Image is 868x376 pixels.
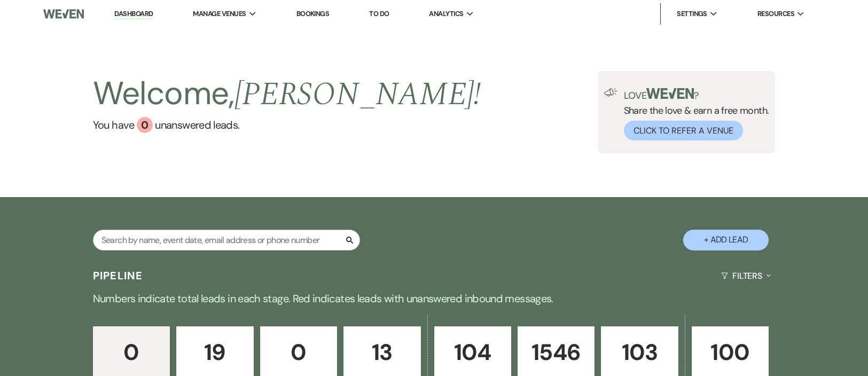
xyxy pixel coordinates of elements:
span: Analytics [429,9,463,19]
span: [PERSON_NAME] ! [234,70,481,119]
p: Numbers indicate total leads in each stage. Red indicates leads with unanswered inbound messages. [50,290,819,307]
a: You have 0 unanswered leads. [93,117,481,133]
h3: Pipeline [93,268,143,283]
img: weven-logo-green.svg [646,88,694,99]
p: 19 [183,334,246,370]
p: 13 [350,334,413,370]
img: Weven Logo [43,3,84,25]
p: 1546 [525,334,588,370]
span: Manage Venues [193,9,246,19]
a: To Do [369,9,389,18]
input: Search by name, event date, email address or phone number [93,230,360,250]
p: 0 [100,334,163,370]
span: Resources [757,9,794,19]
span: Settings [677,9,707,19]
p: Love ? [624,88,769,100]
p: 0 [267,334,330,370]
button: Filters [717,262,775,290]
div: 0 [137,117,153,133]
button: + Add Lead [683,230,769,250]
p: 104 [441,334,504,370]
h2: Welcome, [93,71,481,117]
p: 100 [699,334,762,370]
p: 103 [608,334,671,370]
button: Click to Refer a Venue [624,121,743,140]
a: Dashboard [114,9,153,19]
img: loud-speaker-illustration.svg [604,88,617,97]
div: Share the love & earn a free month. [617,88,769,140]
a: Bookings [296,9,330,18]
